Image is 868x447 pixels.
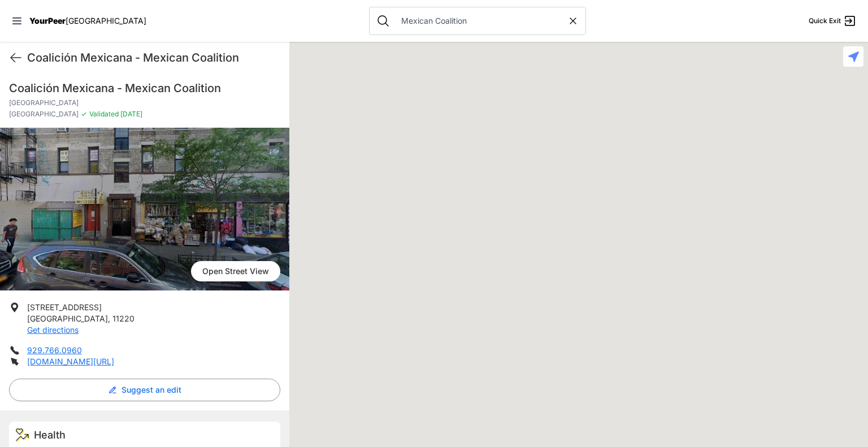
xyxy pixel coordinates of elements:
[9,80,280,96] h1: Coalición Mexicana - Mexican Coalition
[809,16,841,25] span: Quick Exit
[29,16,66,25] span: YourPeer
[9,379,280,401] button: Suggest an edit
[27,357,114,366] a: [DOMAIN_NAME][URL]
[112,314,134,323] span: 11220
[9,98,280,107] p: [GEOGRAPHIC_DATA]
[191,261,280,281] span: Open Street View
[34,429,66,441] span: Health
[81,110,87,119] span: ✓
[27,50,280,66] h1: Coalición Mexicana - Mexican Coalition
[27,325,79,335] a: Get directions
[119,110,142,118] span: [DATE]
[394,15,567,27] input: Search
[27,345,82,355] a: 929.766.0960
[108,314,110,323] span: ,
[66,16,146,25] span: [GEOGRAPHIC_DATA]
[89,110,119,118] span: Validated
[9,110,79,119] span: [GEOGRAPHIC_DATA]
[121,384,181,396] span: Suggest an edit
[29,18,146,24] a: YourPeer[GEOGRAPHIC_DATA]
[809,14,857,28] a: Quick Exit
[27,302,102,312] span: [STREET_ADDRESS]
[27,314,108,323] span: [GEOGRAPHIC_DATA]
